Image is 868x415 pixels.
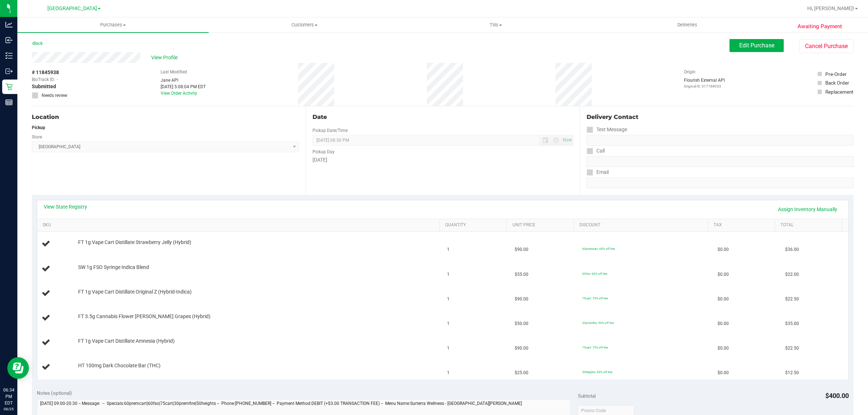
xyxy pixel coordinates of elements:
span: FT 1g Vape Cart Distillate Amnesia (Hybrid) [78,338,175,345]
div: Back Order [825,79,849,86]
a: Tax [714,222,772,228]
span: 50heights: 50% off line [582,370,612,374]
iframe: Resource center [7,357,29,379]
span: FT 3.5g Cannabis Flower [PERSON_NAME] Grapes (Hybrid) [78,313,210,320]
div: Replacement [825,88,853,95]
a: SKU [43,222,437,228]
a: Unit Price [512,222,571,228]
a: Assign Inventory Manually [773,203,842,215]
label: Store [32,134,42,140]
input: Format: (999) 999-9999 [587,135,854,146]
a: Deliveries [592,17,783,33]
span: $12.50 [785,369,799,376]
input: Format: (999) 999-9999 [587,156,854,167]
a: View State Registry [44,203,87,210]
span: BioTrack ID: [32,76,55,83]
p: 06:34 PM EDT [3,387,14,406]
span: Needs review [42,92,67,99]
a: Quantity [445,222,504,228]
span: FT 1g Vape Cart Distillate Strawberry Jelly (Hybrid) [78,239,191,246]
span: Subtotal [578,393,596,399]
div: [DATE] 5:08:04 PM EDT [161,84,206,90]
span: Notes (optional) [37,390,72,396]
label: Pickup Day [312,149,335,155]
span: $0.00 [718,369,729,376]
div: [DATE] [312,156,573,164]
div: Location [32,113,299,121]
span: $90.00 [515,345,528,352]
span: $0.00 [718,320,729,327]
span: $90.00 [515,246,528,253]
span: # 11845938 [32,69,59,76]
inline-svg: Retail [5,83,13,90]
span: 75cart: 75% off line [582,346,608,349]
inline-svg: Outbound [5,68,13,75]
span: $22.50 [785,296,799,303]
inline-svg: Inbound [5,37,13,44]
span: $90.00 [515,296,528,303]
span: Awaiting Payment [797,22,842,31]
span: View Profile [151,54,180,61]
div: Date [312,113,573,121]
span: - [57,76,58,83]
div: Pre-Order [825,70,847,78]
a: Tills [400,17,591,33]
span: $400.00 [825,392,849,399]
span: $0.00 [718,246,729,253]
a: Back [32,41,43,46]
span: Edit Purchase [739,42,774,49]
a: Discount [579,222,705,228]
inline-svg: Reports [5,99,13,106]
span: 30premfire: 30% off line [582,321,614,325]
span: $0.00 [718,345,729,352]
span: $36.00 [785,246,799,253]
strong: Pickup [32,125,45,130]
span: 1 [447,320,450,327]
span: $22.00 [785,271,799,278]
span: Submitted [32,83,56,90]
label: Last Modified [161,69,187,75]
span: 1 [447,246,450,253]
span: 60premcart: 60% off line [582,247,615,251]
a: Purchases [17,17,209,33]
label: Call [587,146,605,156]
a: Customers [209,17,400,33]
p: 08/25 [3,406,14,412]
label: Text Message [587,124,627,135]
span: $0.00 [718,296,729,303]
span: $25.00 [515,369,528,376]
span: 1 [447,296,450,303]
label: Email [587,167,609,177]
div: Delivery Contact [587,113,854,121]
button: Edit Purchase [729,39,784,52]
span: 75cart: 75% off line [582,296,608,300]
span: $50.00 [515,320,528,327]
label: Origin [684,69,695,75]
span: Purchases [17,22,209,28]
span: Customers [209,22,400,28]
label: Pickup Date/Time [312,127,348,134]
span: $55.00 [515,271,528,278]
span: [GEOGRAPHIC_DATA] [47,5,97,12]
p: Original ID: 317188033 [684,84,725,89]
span: 1 [447,345,450,352]
a: View Order Activity [161,91,197,96]
span: 60fso: 60% off line [582,272,607,275]
inline-svg: Inventory [5,52,13,59]
span: Hi, [PERSON_NAME]! [807,5,854,11]
span: Deliveries [668,22,707,28]
a: Total [780,222,839,228]
span: FT 1g Vape Cart Distillate Original Z (Hybrid-Indica) [78,288,192,295]
div: Jane API [161,77,206,84]
span: $35.00 [785,320,799,327]
span: $0.00 [718,271,729,278]
span: SW 1g FSO Syringe Indica Blend [78,264,149,271]
span: HT 100mg Dark Chocolate Bar (THC) [78,362,161,369]
button: Cancel Purchase [799,39,854,53]
inline-svg: Analytics [5,21,13,28]
span: $22.50 [785,345,799,352]
div: Flourish External API [684,77,725,89]
span: 1 [447,369,450,376]
span: 1 [447,271,450,278]
span: Tills [400,22,591,28]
